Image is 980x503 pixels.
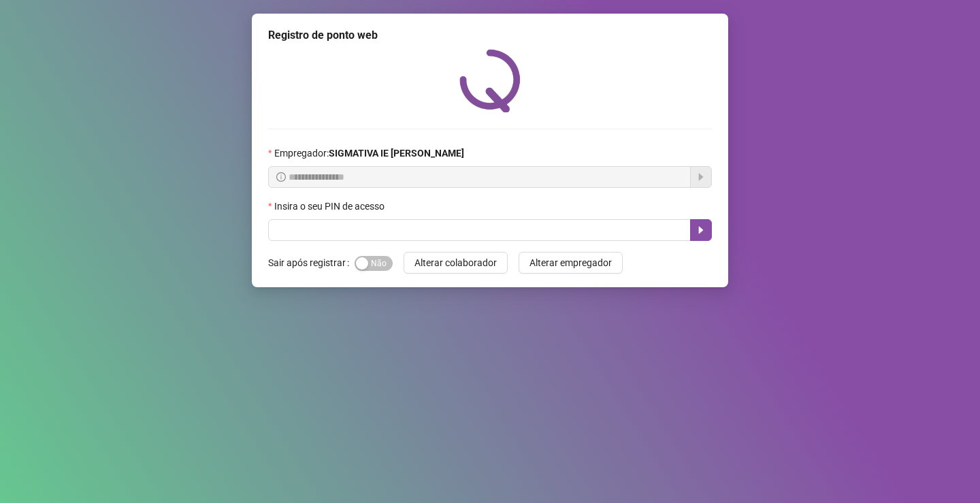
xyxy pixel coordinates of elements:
span: Empregador : [274,146,464,161]
img: QRPoint [459,49,521,112]
span: info-circle [276,172,286,182]
div: Registro de ponto web [268,27,712,44]
span: Alterar colaborador [414,255,497,270]
span: caret-right [696,225,706,236]
label: Insira o seu PIN de acesso [268,199,393,214]
strong: SIGMATIVA IE [PERSON_NAME] [329,148,464,159]
button: Alterar colaborador [404,252,508,274]
span: Alterar empregador [529,255,612,270]
button: Alterar empregador [519,252,623,274]
label: Sair após registrar [268,252,355,274]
